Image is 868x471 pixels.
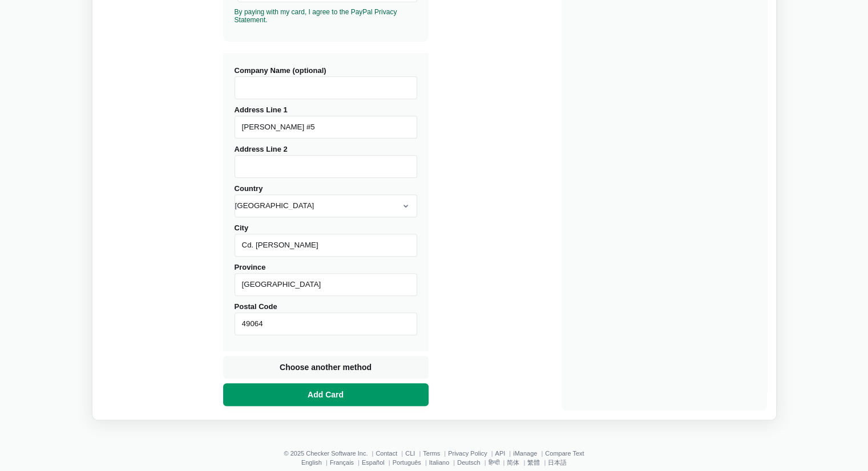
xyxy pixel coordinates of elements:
select: Country [235,194,417,217]
a: iManage [513,450,537,457]
label: Address Line 1 [235,105,417,139]
a: Español [362,459,385,466]
a: English [301,459,322,466]
input: Province [235,273,417,296]
input: Address Line 2 [235,155,417,178]
button: Add Card [223,383,429,406]
input: City [235,234,417,257]
a: Terms [423,450,440,457]
a: Français [330,459,354,466]
a: API [495,450,505,457]
a: Italiano [429,459,449,466]
button: Choose another method [223,356,429,379]
a: By paying with my card, I agree to the PayPal Privacy Statement. [235,8,397,24]
label: Postal Code [235,302,417,335]
a: Compare Text [545,450,584,457]
a: Português [393,459,421,466]
input: Postal Code [235,312,417,335]
input: Company Name (optional) [235,76,417,99]
a: Contact [376,450,397,457]
a: 繁體 [527,459,540,466]
label: City [235,224,417,257]
span: Choose another method [277,362,374,373]
label: Address Line 2 [235,145,417,178]
input: Address Line 1 [235,116,417,139]
a: 日本語 [548,459,567,466]
label: Country [235,184,417,217]
a: हिन्दी [488,459,499,466]
label: Company Name (optional) [235,66,417,99]
a: Privacy Policy [448,450,487,457]
span: Add Card [305,389,346,400]
li: © 2025 Checker Software Inc. [284,450,376,457]
a: Deutsch [457,459,480,466]
label: Province [235,263,417,296]
a: CLI [405,450,415,457]
a: 简体 [507,459,519,466]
